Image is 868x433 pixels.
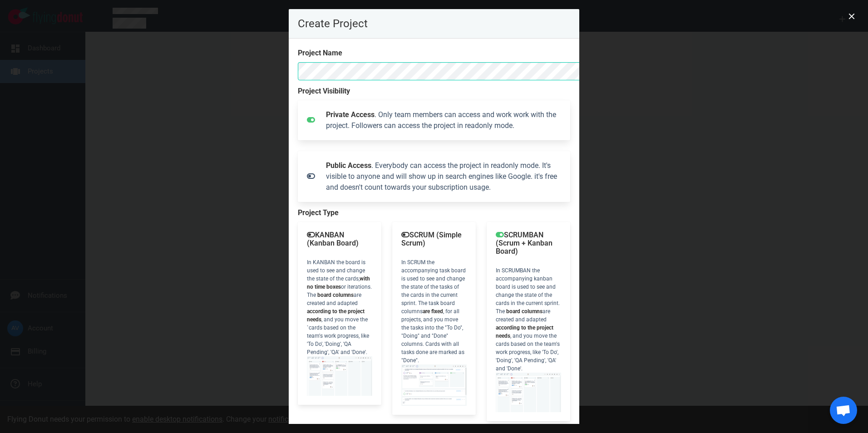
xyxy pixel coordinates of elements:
p: SCRUM (Simple Scrum) [401,231,467,247]
img: scumban board example [496,373,561,412]
button: close [844,9,859,24]
div: Chat abierto [830,397,857,424]
strong: Private Access [326,110,375,119]
strong: according to the project needs [307,308,365,323]
div: In SCRUMBAN the accompanying kanban board is used to see and change the state of the cards in the... [487,222,570,421]
strong: board columns [506,308,542,315]
label: Project Name [298,48,570,59]
strong: board columns [317,292,354,298]
strong: according to the project needs [496,325,553,339]
div: . Everybody can access the project in readonly mode. It's visible to anyone and will show up in s... [321,155,567,198]
img: scum board example [401,364,467,406]
label: Project Visibility [298,86,570,97]
strong: Public Access [326,161,371,170]
p: KANBAN (Kanban Board) [307,231,372,247]
div: In SCRUM the accompanying task board is used to see and change the state of the tasks of the card... [392,222,476,415]
strong: are fixed [423,308,443,315]
label: Project Type [298,207,570,218]
p: Create Project [298,18,570,29]
img: scumban board example [307,356,372,396]
div: . Only team members can access and work work with the project. Followers can access the project i... [321,104,567,137]
div: In KANBAN the board is used to see and change the state of the cards, or iterations. The are crea... [298,222,381,405]
p: SCRUMBAN (Scrum + Kanban Board) [496,231,561,256]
